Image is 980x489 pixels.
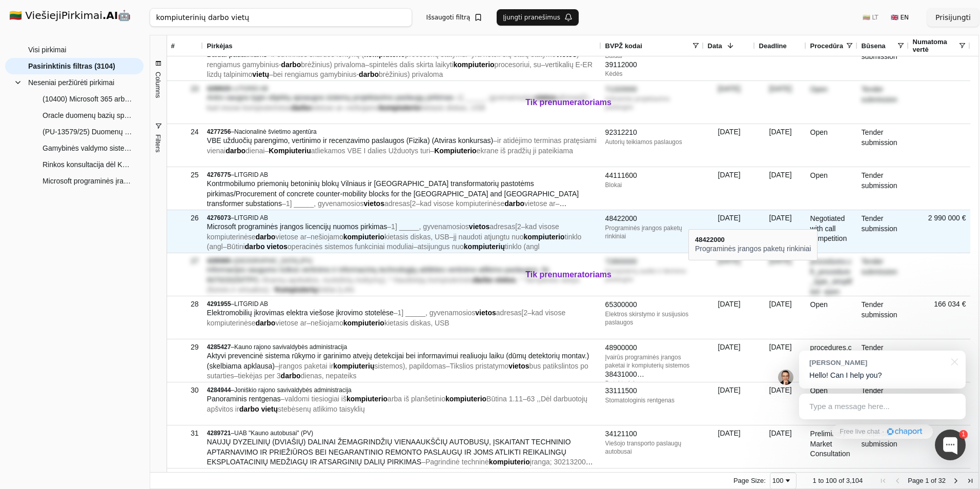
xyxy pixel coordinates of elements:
span: adresas[2 [384,199,416,208]
span: vietos [469,222,489,231]
span: 4276775 [207,171,231,178]
span: Tikslios pristatymo [450,362,509,370]
span: kompiuterių [464,242,505,251]
div: 71320000 [605,85,700,95]
div: procedures.cft_procedure_type_simplified_open [806,253,857,296]
div: Previous Page [893,477,902,485]
span: # [171,42,175,50]
span: kompiuterio [343,319,384,327]
span: adresas[2 [496,309,527,317]
img: Jonas [778,370,793,385]
span: Kauno rajono savivaldybės administracija [234,343,347,351]
div: [DATE] [704,210,755,253]
div: [DATE] [755,253,806,296]
span: adresas[2 [556,93,587,101]
span: 4289721 [207,430,231,437]
span: 4295985 [207,257,231,264]
span: – – – – – – [207,50,593,78]
span: Panoraminis rentgenas [207,395,281,403]
div: 48900000 [605,343,700,353]
span: Visi pirkimai [28,42,66,57]
div: 30 [171,383,199,398]
span: kompiuterių [333,362,374,370]
span: bei rengiamus gamybinius- [273,70,359,78]
span: Filters [154,134,162,152]
span: kad visose kompiuterinėse [207,222,559,241]
span: kompiuterio [346,395,387,403]
div: Tender submission [857,38,909,80]
span: – – – [207,309,566,327]
div: Open [806,81,857,124]
span: kad visose kompiuterinėse [420,199,504,208]
div: 23 [171,81,199,96]
div: Tender submission [857,81,909,124]
span: rengiamus gamybinius- [207,60,281,69]
div: 2 990 000 € [909,210,970,253]
span: ir atidėjimo terminas pratęsiami vienai [207,136,597,155]
span: kad visose kompiuterinėse [207,104,292,112]
div: Open [806,38,857,80]
div: [DATE] [704,296,755,339]
span: 100 [826,477,837,484]
span: LITGRID AB [234,85,268,92]
div: Tender submission [857,124,909,167]
span: 1 [813,477,816,484]
span: Pasirinktinis filtras (3104) [28,58,115,74]
div: · [882,427,884,437]
span: Būsena [862,42,886,50]
span: NAUJŲ DYZELINIŲ (DVIAŠIŲ) DALINAI ŽEMAGRINDŽIŲ VIENAAUKŠČIŲ AUTOBUSŲ, ĮSKAITANT TECHNINIO APTARNA... [207,438,571,466]
span: atliekamos VBE I dalies Užduotys turi [311,147,431,155]
div: 29 [171,340,199,355]
div: Page Size [770,473,797,489]
div: [DATE] [704,124,755,167]
div: 44111600 [605,171,700,181]
span: of [839,477,844,484]
div: procedures.cft_procedure_type_simplified_open [806,339,857,382]
span: 4276073 [207,214,231,221]
span: spintelės dalis skirta laikyti [369,60,453,69]
div: [DATE] [755,382,806,425]
input: Greita paieška... [150,8,412,27]
span: dienai [246,147,264,155]
div: Įvairūs programinės įrangos paketai ir kompiuterių sistemos [605,353,700,370]
span: darbo [292,104,312,112]
div: 31 [171,426,199,441]
div: [DATE] [704,81,755,124]
div: Blokai [605,181,700,189]
div: Tender submission [857,339,909,382]
span: vietos [495,276,515,284]
div: [DATE] [755,210,806,253]
div: [DATE] [755,425,806,468]
span: Kompiuterio [434,147,476,155]
span: nešiojamo [311,233,343,241]
div: – [207,85,597,93]
span: darbo [504,199,524,208]
span: kompiuterio [489,458,530,466]
span: – – – [207,136,597,155]
span: Kontrmobilumo priemonių betoninių blokų Vilniaus ir [GEOGRAPHIC_DATA] transformatorių pastotėms p... [207,179,579,208]
div: First Page [879,477,887,485]
a: Free live chat· [832,424,932,439]
span: procesoriui, su [495,60,541,69]
span: 4277256 [207,128,231,135]
div: [PERSON_NAME] [809,358,945,368]
span: kompiuterio [445,395,486,403]
span: tiekėjas per 3 [238,372,280,380]
span: Kompiuterių [275,286,317,294]
span: vietose ar [524,199,556,208]
span: nešiojamo [311,319,343,327]
span: operacinės sistemos funkciniai moduliai [288,242,414,251]
span: – [207,276,580,294]
div: Open [806,124,857,167]
div: 38431000 [605,370,700,380]
div: 92312210 [605,128,700,138]
div: Type a message here... [799,394,966,419]
span: tinklo (angl [505,242,540,251]
div: [DATE] [755,81,806,124]
div: Tender submission [857,167,909,210]
div: 100 [772,477,784,484]
span: Pirkėjas [207,42,233,50]
span: 1] _____, gyvenamosios [391,222,469,231]
span: Būtina 1.11 [486,395,523,403]
div: Negotiated with call competition [806,210,857,253]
